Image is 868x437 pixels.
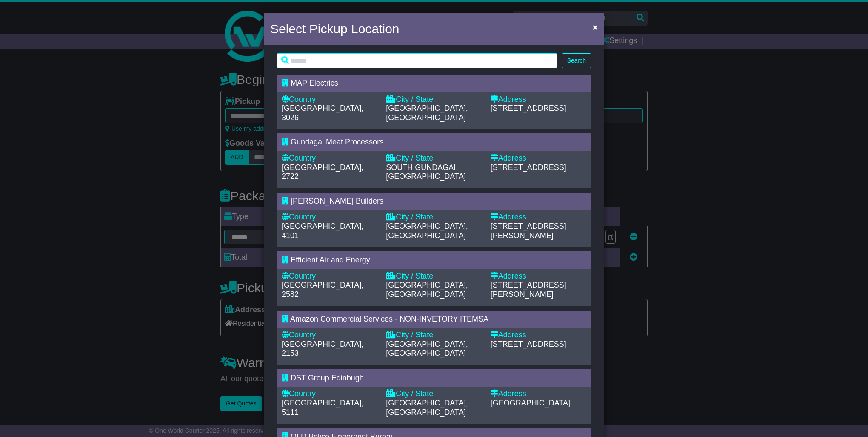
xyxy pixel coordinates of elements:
div: Country [282,272,377,281]
span: [GEOGRAPHIC_DATA], [GEOGRAPHIC_DATA] [386,399,468,417]
span: MAP Electrics [291,79,338,87]
span: SOUTH GUNDAGAI, [GEOGRAPHIC_DATA] [386,163,465,181]
span: [GEOGRAPHIC_DATA], 2582 [282,281,363,299]
div: Address [491,272,586,281]
div: City / State [386,213,482,222]
div: Country [282,213,377,222]
span: [GEOGRAPHIC_DATA], [GEOGRAPHIC_DATA] [386,340,468,358]
span: [GEOGRAPHIC_DATA], [GEOGRAPHIC_DATA] [386,222,468,240]
span: Gundagai Meat Processors [291,138,383,146]
span: Amazon Commercial Services - NON-INVETORY ITEMSA [290,315,488,323]
span: [GEOGRAPHIC_DATA], 4101 [282,222,363,240]
span: [GEOGRAPHIC_DATA] [491,399,570,407]
div: City / State [386,331,482,340]
button: Close [588,18,602,36]
div: Address [491,331,586,340]
span: [PERSON_NAME] Builders [291,197,383,205]
div: Address [491,213,586,222]
span: [GEOGRAPHIC_DATA], 5111 [282,399,363,417]
div: Country [282,95,377,104]
div: City / State [386,272,482,281]
h4: Select Pickup Location [270,19,400,38]
span: × [593,22,598,32]
span: [GEOGRAPHIC_DATA], 3026 [282,104,363,122]
div: City / State [386,95,482,104]
div: Country [282,331,377,340]
div: Address [491,154,586,163]
span: [STREET_ADDRESS] [491,340,566,348]
span: [STREET_ADDRESS][PERSON_NAME] [491,281,566,299]
span: [GEOGRAPHIC_DATA], [GEOGRAPHIC_DATA] [386,104,468,122]
span: DST Group Edinbugh [291,374,364,382]
span: [GEOGRAPHIC_DATA], 2153 [282,340,363,358]
div: City / State [386,389,482,399]
div: Country [282,389,377,399]
div: Address [491,389,586,399]
div: Country [282,154,377,163]
div: Address [491,95,586,104]
button: Search [562,53,591,68]
span: [STREET_ADDRESS] [491,163,566,172]
span: [GEOGRAPHIC_DATA], 2722 [282,163,363,181]
span: [STREET_ADDRESS][PERSON_NAME] [491,222,566,240]
span: [GEOGRAPHIC_DATA], [GEOGRAPHIC_DATA] [386,281,468,299]
span: [STREET_ADDRESS] [491,104,566,112]
div: City / State [386,154,482,163]
span: Efficient Air and Energy [291,256,370,264]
